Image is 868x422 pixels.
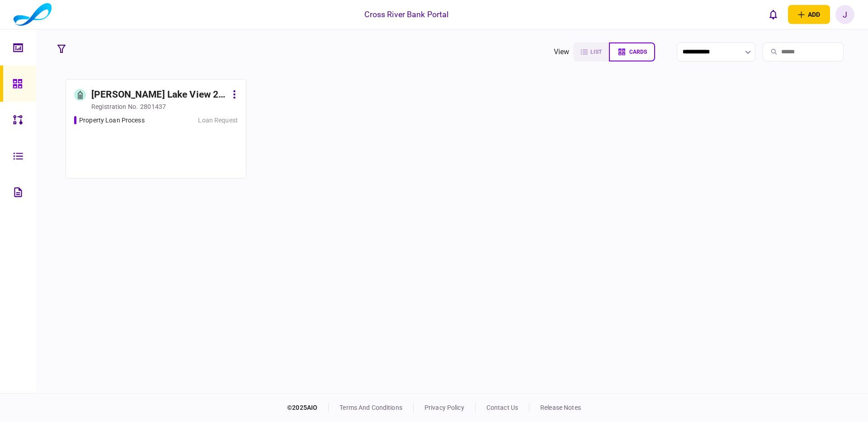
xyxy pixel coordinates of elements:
span: list [590,49,602,55]
div: view [554,47,570,57]
button: open adding identity options [788,5,830,24]
a: contact us [486,404,518,411]
img: client company logo [14,3,52,26]
button: J [835,5,854,24]
div: Loan Request [198,116,238,125]
button: list [573,42,609,61]
a: release notes [540,404,581,411]
div: Cross River Bank Portal [364,9,448,20]
div: [PERSON_NAME] Lake View 2 LLC [91,88,227,102]
span: cards [629,49,647,55]
button: cards [609,42,655,61]
a: terms and conditions [340,404,402,411]
div: 2801437 [140,102,166,111]
div: Property Loan Process [79,116,145,125]
a: privacy policy [425,404,464,411]
button: open notifications list [764,5,783,24]
a: [PERSON_NAME] Lake View 2 LLCregistration no.2801437Property Loan ProcessLoan Request [66,79,246,178]
div: registration no. [91,102,138,111]
div: © 2025 AIO [287,403,329,413]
